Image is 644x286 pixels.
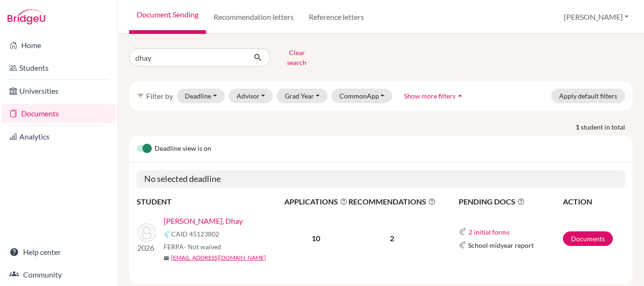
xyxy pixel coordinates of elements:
a: Help center [2,243,116,261]
img: Al Othman, Dhay [137,223,156,242]
span: School midyear report [468,240,534,250]
a: Home [2,36,116,55]
input: Find student by name... [129,49,246,66]
span: mail [164,255,169,261]
th: STUDENT [137,196,284,208]
button: Apply default filters [551,89,625,103]
button: Advisor [229,89,273,103]
span: RECOMMENDATIONS [348,196,436,207]
a: Community [2,265,116,284]
button: CommonApp [331,89,393,103]
span: Show more filters [404,92,455,100]
span: student in total [581,122,633,132]
img: Common App logo [459,241,466,249]
button: Clear search [271,45,323,70]
img: Common App logo [164,230,171,238]
b: 10 [312,234,320,243]
button: Deadline [177,89,225,103]
button: [PERSON_NAME] [560,8,633,26]
p: 2 [348,233,436,244]
span: Deadline view is on [155,143,211,155]
i: filter_list [137,92,144,99]
span: Filter by [146,91,173,100]
a: [EMAIL_ADDRESS][DOMAIN_NAME] [171,253,266,262]
button: Grad Year [277,89,328,103]
i: arrow_drop_up [455,91,465,100]
strong: 1 [576,122,581,132]
a: [PERSON_NAME], Dhay [164,215,243,227]
button: 2 initial forms [468,227,510,237]
img: Bridge-U [8,9,45,25]
span: FERPA [164,242,221,252]
h5: No selected deadline [137,170,625,188]
span: - Not waived [184,243,221,251]
span: PENDING DOCS [459,196,562,207]
a: Documents [2,104,116,123]
span: APPLICATIONS [284,196,347,207]
span: CAID 45123802 [171,229,219,239]
button: Show more filtersarrow_drop_up [396,89,473,103]
a: Students [2,58,116,77]
img: Common App logo [459,228,466,236]
a: Universities [2,82,116,100]
p: 2026 [137,242,156,253]
a: Analytics [2,127,116,146]
th: ACTION [562,196,625,208]
a: Documents [563,231,613,246]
